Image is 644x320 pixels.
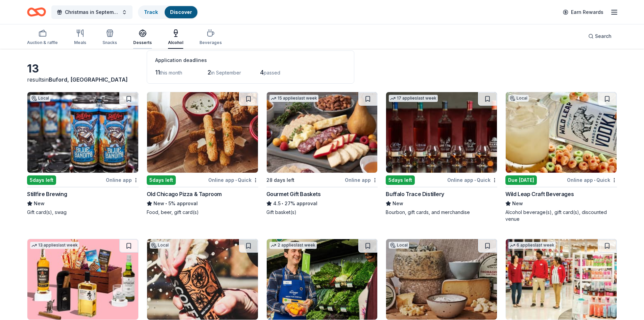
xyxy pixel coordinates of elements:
button: Search [583,29,617,43]
div: Local [508,95,529,102]
div: Alcohol beverage(s), gift card(s), discounted venue [505,209,617,222]
img: Image for Buffalo Trace Distillery [386,92,497,173]
a: Image for Gourmet Gift Baskets15 applieslast week28 days leftOnline appGourmet Gift Baskets4.5•27... [266,92,378,216]
button: TrackDiscover [138,5,198,19]
div: 15 applies last week [269,95,318,102]
div: Old Chicago Pizza & Taproom [147,190,222,198]
span: New [34,199,45,208]
div: Stillfire Brewing [27,190,67,198]
img: Image for Old Chicago Pizza & Taproom [147,92,258,173]
button: Alcohol [168,26,183,49]
button: Snacks [102,26,117,49]
div: Due [DATE] [505,175,537,185]
div: Online app [345,176,378,184]
span: in September [211,70,241,76]
div: 27% approval [266,199,378,208]
a: Earn Rewards [559,6,607,18]
a: Track [144,9,158,15]
button: Meals [74,26,86,49]
img: Image for Gourmet Gift Baskets [267,92,378,173]
div: Buffalo Trace Distillery [386,190,444,198]
div: 13 [27,62,139,76]
span: Search [595,32,612,40]
span: New [392,199,403,208]
img: Image for Wild Leap Craft Beverages [506,92,617,173]
div: Wild Leap Craft Beverages [505,190,574,198]
span: 4 [260,69,264,76]
a: Image for Buffalo Trace Distillery17 applieslast week5days leftOnline app•QuickBuffalo Trace Dist... [386,92,497,216]
div: 5 days left [147,175,176,185]
div: 28 days left [266,176,294,184]
span: in [44,76,128,83]
div: Beverages [199,40,222,45]
span: this month [160,70,182,76]
div: Online app [106,176,139,184]
a: Image for Old Chicago Pizza & Taproom5days leftOnline app•QuickOld Chicago Pizza & TaproomNew•5% ... [147,92,258,216]
div: Application deadlines [155,56,346,64]
button: Desserts [133,26,152,49]
span: New [512,199,523,208]
div: 5 days left [27,175,56,185]
button: Beverages [199,26,222,49]
span: 2 [208,69,211,76]
span: • [282,201,283,206]
img: Image for Kroger [267,239,378,320]
div: 13 applies last week [30,242,79,249]
div: 6 applies last week [508,242,556,249]
div: results [27,76,139,84]
div: 5% approval [147,199,258,208]
div: Local [150,242,170,249]
div: Desserts [133,40,152,45]
img: Image for Stillfire Brewing [27,92,138,173]
div: 17 applies last week [389,95,438,102]
span: New [153,199,164,208]
div: Alcohol [168,40,183,45]
div: Gift basket(s) [266,209,378,216]
div: Online app Quick [567,176,617,184]
a: Home [27,4,46,20]
span: 4.5 [273,199,281,208]
div: Gift card(s), swag [27,209,139,216]
img: Image for The BroBasket [27,239,138,320]
span: • [474,177,476,183]
span: • [235,177,237,183]
span: 11 [155,69,160,76]
span: passed [264,70,280,76]
img: Image for Target [506,239,617,320]
img: Image for Sweet Grass Dairy [386,239,497,320]
div: 2 applies last week [269,242,317,249]
button: Christmas in September [51,5,133,19]
div: Food, beer, gift card(s) [147,209,258,216]
div: Online app Quick [447,176,497,184]
div: Gourmet Gift Baskets [266,190,321,198]
span: • [165,201,167,206]
div: Local [389,242,409,249]
a: Image for Wild Leap Craft BeveragesLocalDue [DATE]Online app•QuickWild Leap Craft BeveragesNewAlc... [505,92,617,222]
div: Meals [74,40,86,45]
img: Image for Scofflaw Brewing [147,239,258,320]
div: 5 days left [386,175,415,185]
a: Discover [170,9,192,15]
div: Online app Quick [208,176,258,184]
div: Local [30,95,50,102]
div: Bourbon, gift cards, and merchandise [386,209,497,216]
span: • [594,177,595,183]
span: Christmas in September [65,8,119,16]
a: Image for Stillfire BrewingLocal5days leftOnline appStillfire BrewingNewGift card(s), swag [27,92,139,216]
div: Auction & raffle [27,40,58,45]
button: Auction & raffle [27,26,58,49]
div: Snacks [102,40,117,45]
span: Buford, [GEOGRAPHIC_DATA] [49,76,128,83]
